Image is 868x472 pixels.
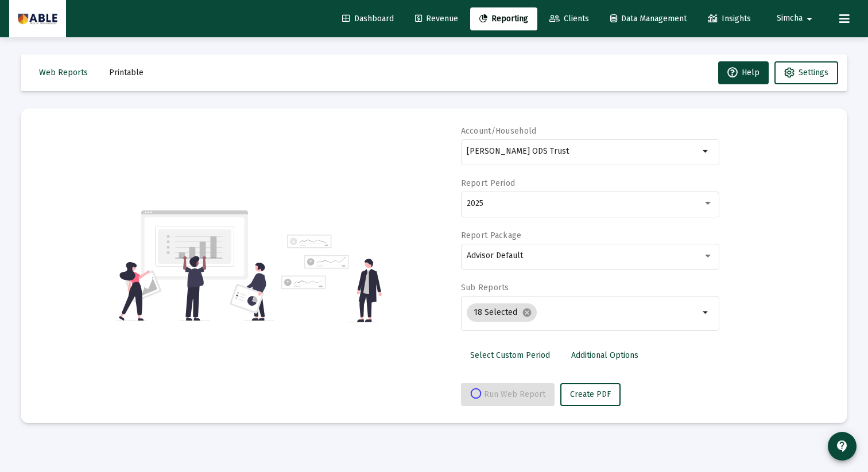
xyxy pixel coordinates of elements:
a: Dashboard [333,7,403,30]
span: Additional Options [571,350,638,360]
span: Data Management [610,14,687,24]
button: Run Web Report [461,383,555,406]
span: Revenue [415,14,458,24]
mat-icon: cancel [522,307,532,318]
button: Create PDF [560,383,621,406]
mat-icon: arrow_drop_down [699,145,713,158]
button: Help [718,61,769,84]
button: Printable [100,61,153,84]
span: Clients [549,14,589,24]
mat-icon: arrow_drop_down [699,306,713,319]
span: Reporting [479,14,528,24]
a: Insights [699,7,760,30]
label: Report Period [461,178,516,188]
mat-icon: arrow_drop_down [803,7,816,30]
label: Report Package [461,231,522,240]
img: reporting-alt [281,235,382,322]
span: Create PDF [570,389,611,399]
a: Reporting [470,7,537,30]
span: Dashboard [342,14,394,24]
span: Advisor Default [467,251,523,260]
label: Account/Household [461,126,537,136]
span: Settings [799,68,828,77]
img: Dashboard [18,7,57,30]
button: Web Reports [30,61,97,84]
span: Select Custom Period [470,350,550,360]
a: Revenue [406,7,467,30]
button: Simcha [763,7,830,30]
span: Simcha [777,14,803,24]
span: Run Web Report [470,389,545,399]
label: Sub Reports [461,283,509,292]
img: reporting [117,209,274,322]
mat-icon: contact_support [835,439,849,453]
input: Search or select an account or household [467,147,699,156]
span: Insights [708,14,751,24]
a: Clients [540,7,598,30]
span: Web Reports [39,68,88,77]
span: Help [727,68,759,77]
a: Data Management [601,7,696,30]
span: Printable [109,68,144,77]
mat-chip-list: Selection [467,301,699,324]
button: Settings [774,61,838,84]
span: 2025 [467,198,483,208]
mat-chip: 18 Selected [467,303,537,322]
